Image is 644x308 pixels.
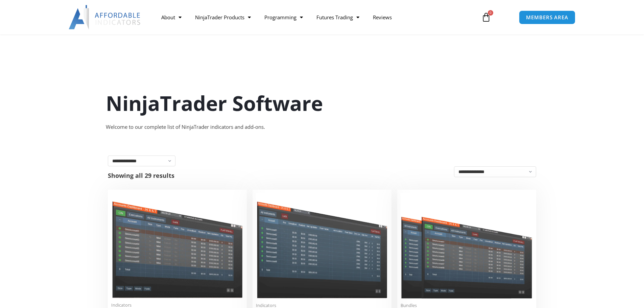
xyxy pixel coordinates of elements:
[106,122,539,132] div: Welcome to our complete list of NinjaTrader indicators and add-ons.
[258,9,310,25] a: Programming
[366,9,399,25] a: Reviews
[106,89,539,117] h1: NinjaTrader Software
[154,9,474,25] nav: Menu
[471,7,501,27] a: 0
[401,193,533,299] img: Accounts Dashboard Suite
[69,5,141,29] img: LogoAI
[154,9,188,25] a: About
[526,15,568,20] span: MEMBERS AREA
[256,193,388,298] img: Account Risk Manager
[111,193,243,298] img: Duplicate Account Actions
[111,302,243,308] span: Indicators
[488,10,493,16] span: 0
[454,166,536,177] select: Shop order
[310,9,366,25] a: Futures Trading
[188,9,258,25] a: NinjaTrader Products
[519,10,575,24] a: MEMBERS AREA
[108,172,174,179] p: Showing all 29 results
